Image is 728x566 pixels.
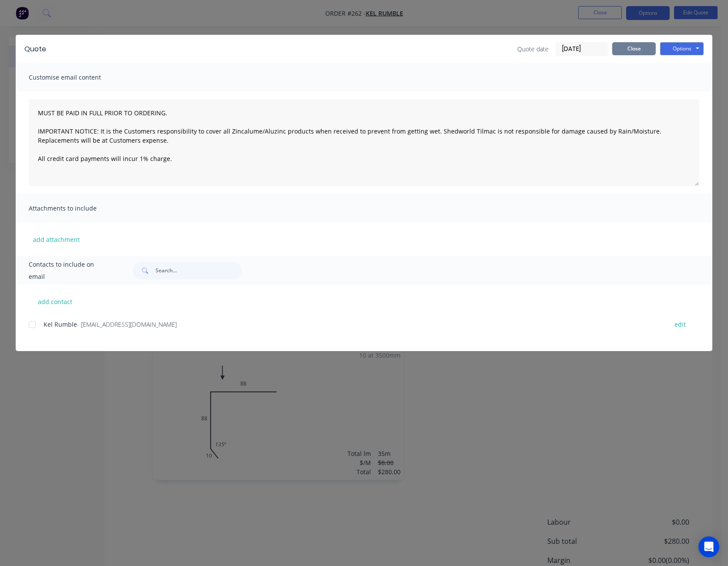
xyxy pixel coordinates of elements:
span: Contacts to include on email [29,258,111,283]
button: Options [660,42,704,55]
span: - [EMAIL_ADDRESS][DOMAIN_NAME] [77,320,177,328]
span: Customise email content [29,71,125,84]
span: Kel Rumble [44,320,77,328]
div: Quote [24,44,46,54]
button: add attachment [29,233,84,246]
input: Search... [155,262,242,279]
button: add contact [29,295,81,308]
textarea: MUST BE PAID IN FULL PRIOR TO ORDERING. IMPORTANT NOTICE: It is the Customers responsibility to c... [29,99,699,186]
button: Close [612,42,656,55]
div: Open Intercom Messenger [698,536,719,557]
span: Quote date [517,44,549,54]
button: edit [669,318,691,330]
span: Attachments to include [29,202,125,214]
